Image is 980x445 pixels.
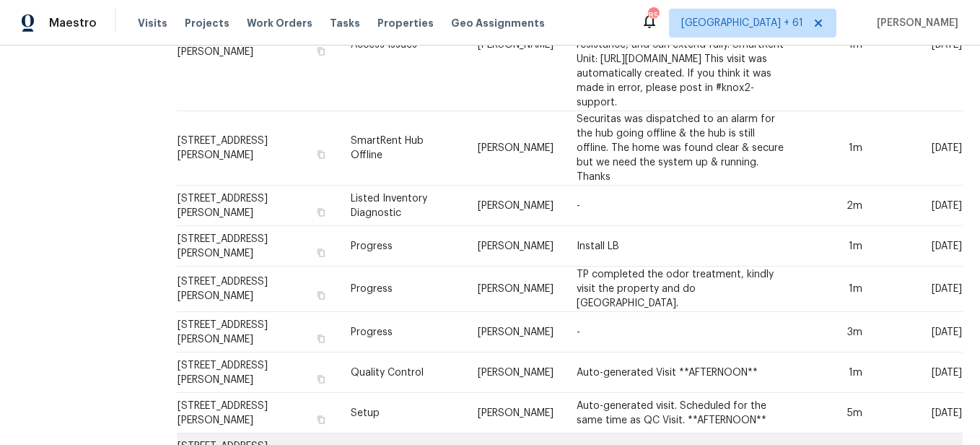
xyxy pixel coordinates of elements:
button: Copy Address [315,373,328,386]
button: Copy Address [315,206,328,219]
td: [DATE] [874,353,963,393]
td: [DATE] [874,393,963,433]
td: [STREET_ADDRESS][PERSON_NAME] [177,267,339,312]
td: 1m [801,226,874,267]
td: [STREET_ADDRESS][PERSON_NAME] [177,226,339,267]
td: [PERSON_NAME] [466,353,565,393]
span: Projects [185,16,229,30]
td: [PERSON_NAME] [466,393,565,433]
td: Listed Inventory Diagnostic [339,186,466,226]
button: Copy Address [315,332,328,345]
td: [STREET_ADDRESS][PERSON_NAME] [177,186,339,226]
button: Copy Address [315,246,328,259]
button: Copy Address [315,413,328,426]
td: TP completed the odor treatment, kindly visit the property and do [GEOGRAPHIC_DATA]. [565,267,801,312]
button: Copy Address [315,148,328,161]
button: Copy Address [315,289,328,302]
span: Properties [377,16,434,30]
span: Maestro [49,16,97,30]
td: [DATE] [874,267,963,312]
span: Geo Assignments [451,16,545,30]
td: 1m [801,353,874,393]
td: - [565,186,801,226]
td: Auto-generated visit. Scheduled for the same time as QC Visit. **AFTERNOON** [565,393,801,433]
td: - [565,312,801,353]
td: Auto-generated Visit **AFTERNOON** [565,353,801,393]
button: Copy Address [315,45,328,58]
td: Install LB [565,226,801,267]
span: [GEOGRAPHIC_DATA] + 61 [681,16,803,30]
td: [STREET_ADDRESS][PERSON_NAME] [177,393,339,433]
td: SmartRent Hub Offline [339,111,466,186]
td: [PERSON_NAME] [466,111,565,186]
td: [STREET_ADDRESS][PERSON_NAME] [177,312,339,353]
td: Securitas was dispatched to an alarm for the hub going offline & the hub is still offline. The ho... [565,111,801,186]
td: [STREET_ADDRESS][PERSON_NAME] [177,353,339,393]
td: Progress [339,226,466,267]
td: Progress [339,267,466,312]
span: [PERSON_NAME] [871,16,958,30]
td: [DATE] [874,312,963,353]
span: Tasks [330,18,360,28]
td: [DATE] [874,111,963,186]
td: 1m [801,267,874,312]
td: 3m [801,312,874,353]
td: [PERSON_NAME] [466,267,565,312]
span: Work Orders [247,16,312,30]
td: 5m [801,393,874,433]
td: 2m [801,186,874,226]
td: [DATE] [874,226,963,267]
td: Progress [339,312,466,353]
div: 850 [648,9,658,23]
span: Visits [138,16,167,30]
td: [PERSON_NAME] [466,226,565,267]
td: [PERSON_NAME] [466,312,565,353]
td: [DATE] [874,186,963,226]
td: 1m [801,111,874,186]
td: Quality Control [339,353,466,393]
td: Setup [339,393,466,433]
td: [STREET_ADDRESS][PERSON_NAME] [177,111,339,186]
td: [PERSON_NAME] [466,186,565,226]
